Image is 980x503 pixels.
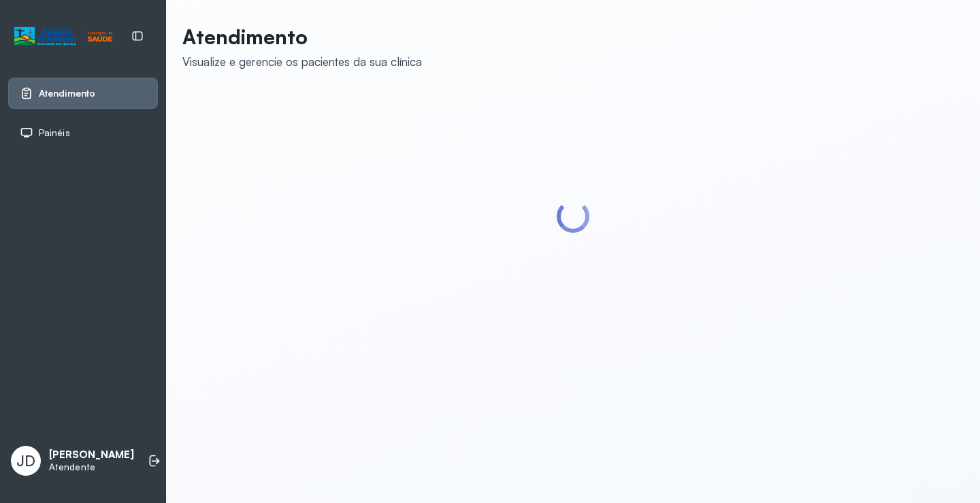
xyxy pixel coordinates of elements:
p: Atendimento [182,25,422,49]
img: Logotipo do estabelecimento [14,25,112,48]
span: Painéis [39,127,70,139]
span: Atendimento [39,88,95,99]
a: Atendimento [20,86,146,100]
div: Visualize e gerencie os pacientes da sua clínica [182,54,422,69]
p: [PERSON_NAME] [49,449,134,461]
p: Atendente [49,461,134,473]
